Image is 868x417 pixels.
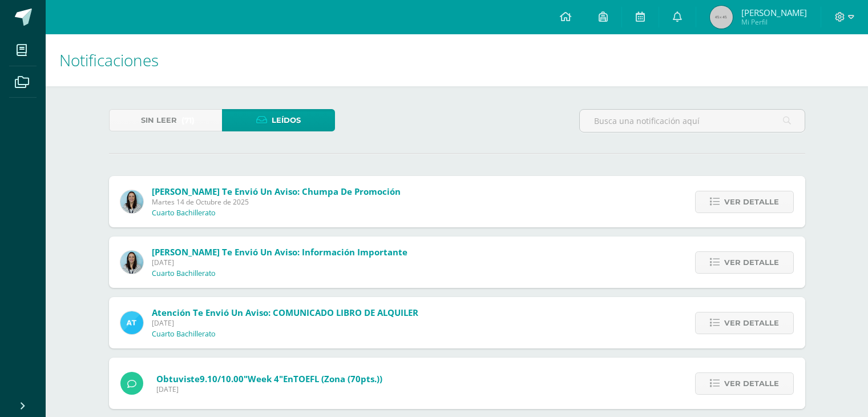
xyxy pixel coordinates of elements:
a: Leídos [222,109,335,131]
img: aed16db0a88ebd6752f21681ad1200a1.png [120,190,143,213]
span: [PERSON_NAME] te envió un aviso: Información importante [152,246,407,258]
input: Busca una notificación aquí [580,110,805,132]
p: Cuarto Bachillerato [152,269,216,278]
span: [DATE] [152,258,407,267]
span: Ver detalle [724,312,779,334]
span: Ver detalle [724,252,779,273]
span: Ver detalle [724,373,779,394]
span: Notificaciones [59,49,159,71]
img: 9fc725f787f6a993fc92a288b7a8b70c.png [120,311,143,334]
span: "Week 4" [244,373,283,384]
span: [PERSON_NAME] [741,7,807,18]
span: 9.10/10.00 [200,373,244,384]
span: [DATE] [156,384,382,394]
span: Obtuviste en [156,373,382,384]
span: Sin leer [141,110,177,131]
span: Atención te envió un aviso: COMUNICADO LIBRO DE ALQUILER [152,307,418,318]
span: Martes 14 de Octubre de 2025 [152,197,401,207]
span: [DATE] [152,318,418,328]
img: aed16db0a88ebd6752f21681ad1200a1.png [120,251,143,274]
span: TOEFL (Zona (70pts.)) [293,373,382,384]
span: Ver detalle [724,191,779,212]
img: 45x45 [710,6,733,29]
span: Mi Perfil [741,17,807,27]
a: Sin leer(71) [109,109,222,131]
span: Leídos [272,110,301,131]
span: [PERSON_NAME] te envió un aviso: Chumpa de Promoción [152,186,401,197]
p: Cuarto Bachillerato [152,209,216,218]
span: (71) [181,110,195,131]
p: Cuarto Bachillerato [152,330,216,339]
